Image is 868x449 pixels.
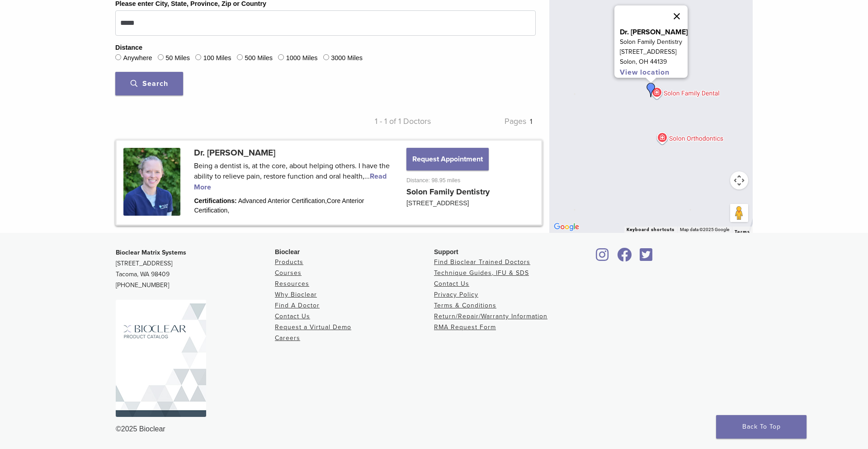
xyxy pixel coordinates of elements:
a: Terms & Conditions [434,302,496,309]
p: 1 - 1 of 1 Doctors [325,114,431,128]
legend: Distance [115,43,142,53]
a: Careers [275,334,300,342]
span: Search [131,79,168,88]
span: Map data ©2025 Google [680,227,729,232]
a: Contact Us [275,312,310,320]
strong: Bioclear Matrix Systems [116,249,186,256]
a: RMA Request Form [434,323,496,331]
span: Support [434,248,458,255]
a: Bioclear [614,253,635,262]
button: Search [115,72,183,95]
a: Find Bioclear Trained Doctors [434,258,530,266]
a: Bioclear [637,253,656,262]
p: Solon Family Dentistry [620,37,688,47]
a: 1 [530,117,532,126]
a: Privacy Policy [434,291,478,298]
button: Request Appointment [406,148,489,170]
label: 3000 Miles [331,53,363,63]
label: 500 Miles [245,53,273,63]
label: Anywhere [123,53,152,63]
div: Dr. Laura Walsh [640,79,662,101]
label: 100 Miles [203,53,231,63]
a: Find A Doctor [275,302,320,309]
p: Dr. [PERSON_NAME] [620,27,688,37]
button: Close [666,5,688,27]
a: Contact Us [434,280,469,288]
p: Pages [431,114,536,128]
a: Request a Virtual Demo [275,323,351,331]
a: Resources [275,280,309,288]
a: Back To Top [716,415,807,439]
a: Open this area in Google Maps (opens a new window) [552,221,581,233]
a: Terms (opens in new tab) [735,229,750,235]
a: Courses [275,269,302,277]
div: ©2025 Bioclear [116,424,752,435]
span: Bioclear [275,248,300,255]
button: Drag Pegman onto the map to open Street View [730,204,748,222]
button: Map camera controls [730,171,748,189]
p: [STREET_ADDRESS] Tacoma, WA 98409 [PHONE_NUMBER] [116,247,275,291]
label: 1000 Miles [286,53,318,63]
p: Solon, OH 44139 [620,57,688,67]
button: Keyboard shortcuts [627,227,675,233]
a: Technique Guides, IFU & SDS [434,269,529,277]
p: [STREET_ADDRESS] [620,47,688,57]
a: Return/Repair/Warranty Information [434,312,547,320]
img: Google [552,221,581,233]
a: View location [620,68,670,77]
a: Why Bioclear [275,291,317,298]
a: Products [275,258,303,266]
a: Bioclear [593,253,612,262]
img: Bioclear [116,300,206,417]
label: 50 Miles [165,53,190,63]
